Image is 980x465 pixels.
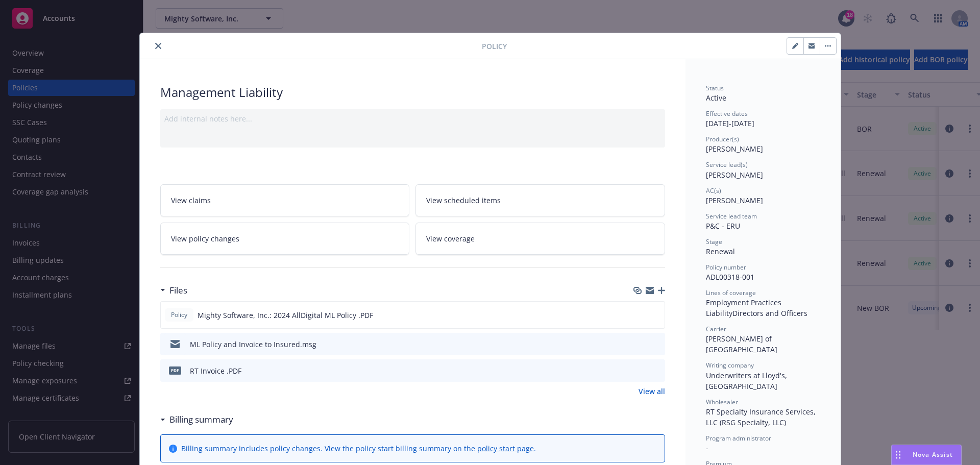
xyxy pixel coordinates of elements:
[706,212,757,221] span: Service lead team
[706,144,763,154] span: [PERSON_NAME]
[181,443,536,454] div: Billing summary includes policy changes. View the policy start billing summary on the .
[635,365,644,376] button: download file
[706,263,746,272] span: Policy number
[706,109,820,129] div: [DATE] - [DATE]
[639,386,665,397] a: View all
[706,195,763,205] span: [PERSON_NAME]
[652,365,661,376] button: preview file
[706,109,748,118] span: Effective dates
[651,310,660,321] button: preview file
[426,195,501,206] span: View scheduled items
[891,445,962,465] button: Nova Assist
[152,40,164,52] button: close
[652,339,661,350] button: preview file
[706,93,726,103] span: Active
[160,413,233,426] div: Billing summary
[169,366,181,374] span: PDF
[706,84,724,92] span: Status
[164,113,661,124] div: Add internal notes here...
[160,223,410,255] a: View policy changes
[171,233,239,244] span: View policy changes
[706,298,783,318] span: Employment Practices Liability
[190,339,316,350] div: ML Policy and Invoice to Insured.msg
[190,365,241,376] div: RT Invoice .PDF
[160,184,410,216] a: View claims
[706,407,818,427] span: RT Specialty Insurance Services, LLC (RSG Specialty, LLC)
[706,398,738,406] span: Wholesaler
[706,247,735,256] span: Renewal
[706,170,763,180] span: [PERSON_NAME]
[706,221,740,231] span: P&C - ERU
[706,434,771,443] span: Program administrator
[482,41,507,52] span: Policy
[706,237,722,246] span: Stage
[477,444,534,453] a: policy start page
[706,334,777,354] span: [PERSON_NAME] of [GEOGRAPHIC_DATA]
[706,160,748,169] span: Service lead(s)
[706,288,756,297] span: Lines of coverage
[706,135,739,143] span: Producer(s)
[415,223,665,255] a: View coverage
[198,310,373,321] span: Mighty Software, Inc.: 2024 AllDigital ML Policy .PDF
[706,325,726,333] span: Carrier
[706,371,789,391] span: Underwriters at Lloyd's, [GEOGRAPHIC_DATA]
[732,308,807,318] span: Directors and Officers
[635,310,643,321] button: download file
[706,361,754,370] span: Writing company
[706,186,721,195] span: AC(s)
[426,233,475,244] span: View coverage
[169,284,187,297] h3: Files
[415,184,665,216] a: View scheduled items
[706,443,708,453] span: -
[160,84,665,101] div: Management Liability
[635,339,644,350] button: download file
[913,450,953,459] span: Nova Assist
[706,272,754,282] span: ADL00318-001
[892,445,904,464] div: Drag to move
[160,284,187,297] div: Files
[169,413,233,426] h3: Billing summary
[169,310,189,320] span: Policy
[171,195,211,206] span: View claims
